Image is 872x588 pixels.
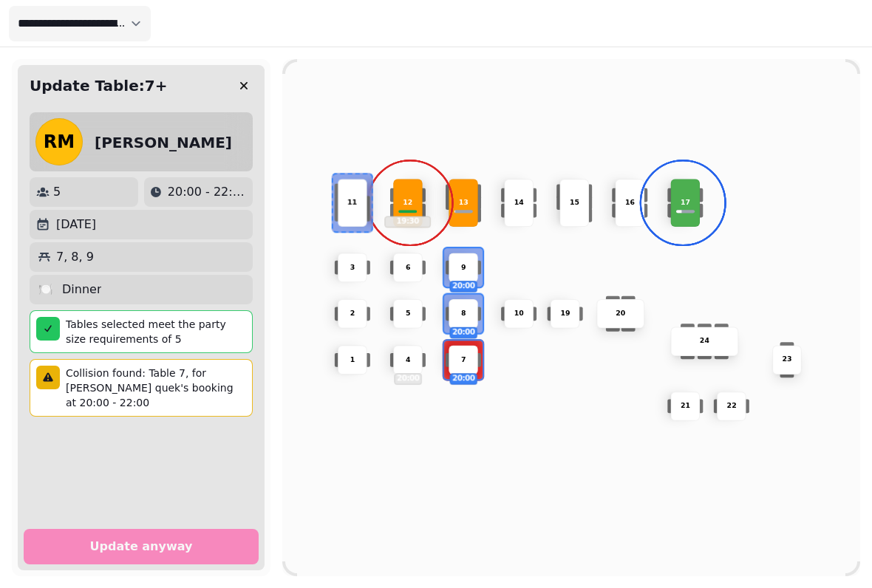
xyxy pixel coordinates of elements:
p: 20:00 - 22:00 [168,183,247,201]
p: 19:30 [386,217,430,227]
p: [DATE] [56,216,96,233]
p: Update Booking Table [454,15,583,33]
button: Update anyway [24,529,259,564]
p: 17 [681,198,690,208]
p: Dinner [62,281,101,298]
p: 🍽️ [38,281,53,298]
p: 21 [681,401,690,411]
p: 22 [726,401,736,411]
p: 7, 8, 9 [56,248,94,266]
p: 24 [700,336,709,346]
p: 14 [514,198,524,208]
p: Collision found: Table 7, for [PERSON_NAME] quek's booking at 20:00 - 22:00 [66,366,246,410]
p: 12 [403,198,412,208]
p: 19 [560,309,570,319]
p: 20:00 [450,328,476,338]
h2: [PERSON_NAME] [95,132,232,153]
p: 23 [782,355,791,365]
h2: Update Table: 7+ [30,75,167,96]
p: 11 [347,198,357,208]
p: 9 [461,262,466,273]
p: 20:00 [395,374,420,383]
p: 8 [461,309,466,319]
p: 3 [350,262,355,273]
p: 20:00 [450,281,476,291]
p: 2 [350,309,355,319]
p: 13 [458,198,468,208]
span: RM [44,133,75,151]
p: 20 [616,309,625,319]
p: Update anyway [90,541,193,553]
p: 15 [570,198,579,208]
p: 6 [406,262,411,273]
p: Tables selected meet the party size requirements of 5 [66,317,246,346]
p: 4 [406,355,411,365]
p: 5 [53,183,61,201]
p: 7 [461,355,466,365]
p: 16 [625,198,635,208]
p: 5 [406,309,411,319]
p: 10 [514,309,524,319]
p: 1 [350,355,355,365]
p: 20:00 [450,374,476,383]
